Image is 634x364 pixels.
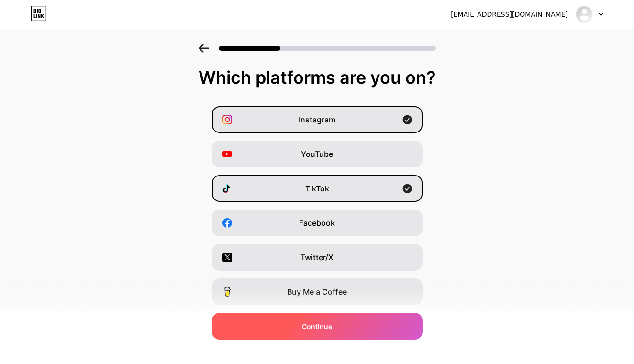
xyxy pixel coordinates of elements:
[301,148,333,160] span: YouTube
[287,286,347,298] span: Buy Me a Coffee
[575,5,593,23] img: rainyfy
[299,114,335,125] span: Instagram
[299,217,335,229] span: Facebook
[300,252,334,263] span: Twitter/X
[305,183,329,194] span: TikTok
[10,68,624,87] div: Which platforms are you on?
[302,321,332,331] span: Continue
[451,10,568,20] div: [EMAIL_ADDRESS][DOMAIN_NAME]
